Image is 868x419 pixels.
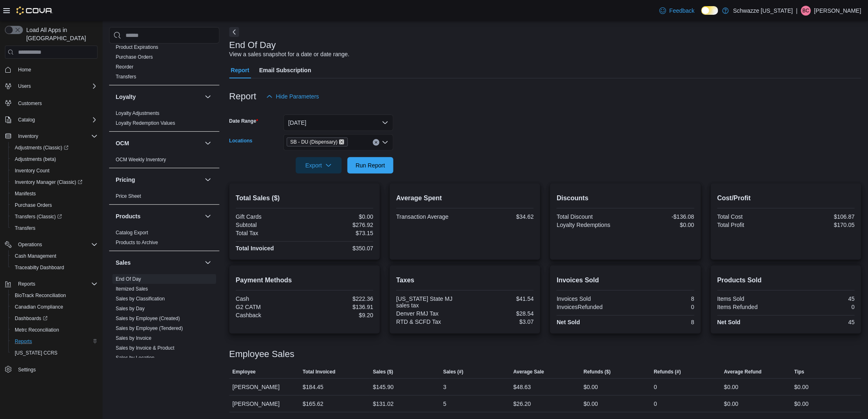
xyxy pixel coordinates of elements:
span: SB - DU (Dispensary) [290,138,338,146]
p: | [796,6,798,16]
a: Product Expirations [116,44,158,50]
span: Feedback [669,7,694,15]
button: Cash Management [8,250,101,262]
span: Canadian Compliance [15,304,63,310]
a: Transfers (Classic) [8,211,101,222]
button: Pricing [116,176,201,184]
div: $48.63 [514,382,531,392]
span: Dashboards [11,314,98,323]
span: Adjustments (Classic) [15,144,69,151]
h3: Loyalty [116,93,136,101]
span: Inventory [18,133,38,140]
a: BioTrack Reconciliation [11,291,69,300]
button: Metrc Reconciliation [8,324,101,336]
div: $0.00 [795,382,809,392]
span: Sales ($) [373,369,393,375]
button: OCM [203,138,213,148]
span: Adjustments (Classic) [11,143,98,153]
h3: Report [229,92,256,101]
a: Sales by Employee (Tendered) [116,325,183,331]
span: Reports [11,337,98,346]
button: Next [229,27,239,37]
button: Reports [8,336,101,347]
span: Purchase Orders [11,200,98,210]
span: Product Expirations [116,44,158,50]
span: Price Sheet [116,193,141,199]
a: Purchase Orders [11,200,55,210]
div: $145.90 [373,382,394,392]
a: Adjustments (Classic) [11,143,72,153]
button: Adjustments (beta) [8,153,101,165]
span: Report [231,62,249,78]
h2: Invoices Sold [557,275,694,285]
span: Traceabilty Dashboard [15,264,64,271]
span: Cash Management [15,253,56,259]
div: $222.36 [306,295,373,302]
div: Invoices Sold [557,295,624,302]
button: Home [2,64,101,76]
button: OCM [116,139,201,147]
span: Reports [18,281,35,287]
button: Manifests [8,188,101,199]
span: Traceabilty Dashboard [11,263,98,272]
div: 0 [654,382,657,392]
a: Transfers [11,223,39,233]
span: Purchase Orders [116,54,153,60]
button: Export [296,157,342,174]
div: Products [109,228,219,251]
button: Operations [15,240,46,250]
h2: Average Spent [396,193,534,203]
div: Loyalty [109,108,219,131]
div: [PERSON_NAME] [229,379,299,395]
a: Sales by Day [116,306,145,311]
div: Pricing [109,191,219,204]
button: Products [203,211,213,221]
div: Subtotal [236,222,303,228]
div: Loyalty Redemptions [557,222,624,228]
a: Reorder [116,64,133,70]
button: Reports [2,278,101,290]
span: Sales by Classification [116,295,165,302]
nav: Complex example [5,60,98,397]
span: Refunds ($) [584,369,611,375]
span: Transfers [15,225,35,231]
span: Users [18,83,31,89]
span: Load All Apps in [GEOGRAPHIC_DATA] [23,26,98,42]
button: Traceabilty Dashboard [8,262,101,273]
div: $184.45 [303,382,324,392]
div: Total Tax [236,230,303,236]
div: Total Cost [717,213,785,220]
div: Transaction Average [396,213,464,220]
strong: Total Invoiced [236,245,274,252]
div: Gift Cards [236,213,303,220]
span: Itemized Sales [116,286,148,292]
div: Items Refunded [717,304,785,310]
div: 0 [788,304,855,310]
span: Employee [233,369,256,375]
button: Inventory [15,131,41,141]
a: Itemized Sales [116,286,148,292]
span: Metrc Reconciliation [11,325,98,335]
h2: Total Sales ($) [236,193,373,203]
div: $3.07 [467,318,534,325]
a: Metrc Reconciliation [11,325,62,335]
h3: OCM [116,139,129,147]
button: Loyalty [203,92,213,102]
span: Metrc Reconciliation [15,327,59,333]
div: View a sales snapshot for a date or date range. [229,50,349,59]
div: $276.92 [306,222,373,228]
div: 8 [627,295,694,302]
a: Dashboards [11,314,51,323]
a: Sales by Invoice & Product [116,345,174,351]
div: $0.00 [724,382,738,392]
span: Users [15,81,98,91]
div: RTD & SCFD Tax [396,318,464,325]
h2: Payment Methods [236,275,373,285]
div: InvoicesRefunded [557,304,624,310]
div: $0.00 [584,399,598,409]
h2: Products Sold [717,275,855,285]
h3: Products [116,212,141,220]
span: Catalog Export [116,229,148,236]
a: End Of Day [116,276,141,282]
